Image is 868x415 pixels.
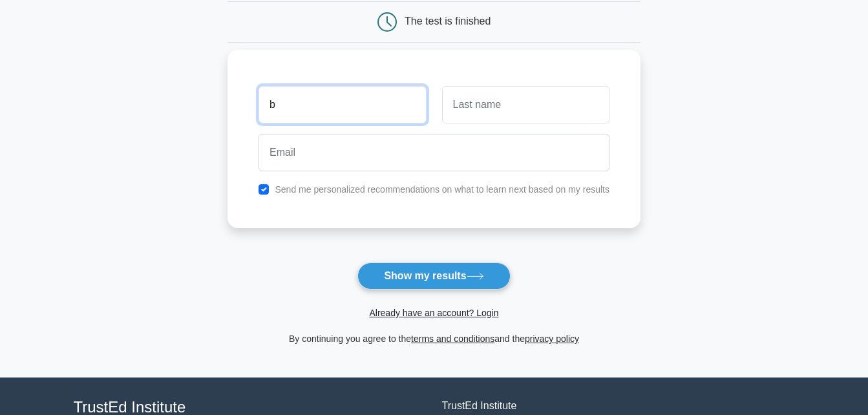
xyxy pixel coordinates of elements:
[259,134,609,171] input: Email
[357,262,510,290] button: Show my results
[411,334,494,344] a: terms and conditions
[405,16,491,27] div: The test is finished
[220,331,648,346] div: By continuing you agree to the and the
[525,334,579,344] a: privacy policy
[275,184,609,195] label: Send me personalized recommendations on what to learn next based on my results
[259,86,426,123] input: First name
[442,86,609,123] input: Last name
[369,308,498,318] a: Already have an account? Login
